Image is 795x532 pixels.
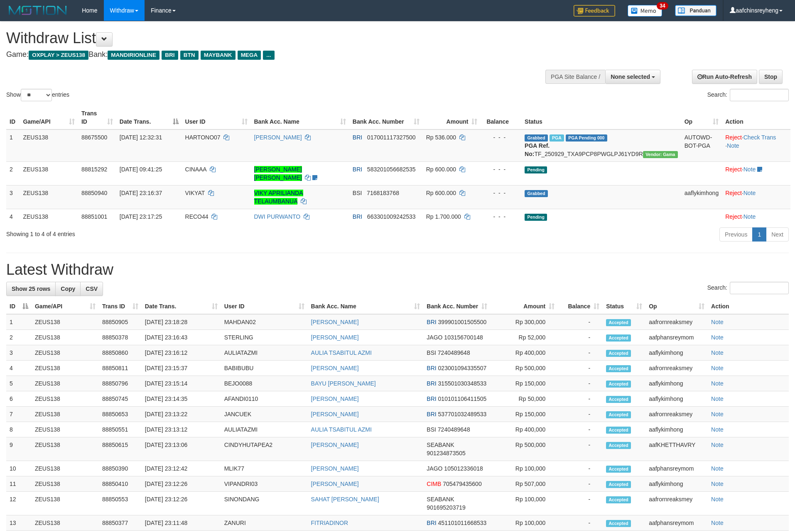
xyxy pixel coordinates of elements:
td: aafphansreymom [645,515,708,531]
a: [PERSON_NAME] [311,411,359,417]
td: Rp 52,000 [491,330,558,345]
th: Bank Acc. Number: activate to sort column ascending [349,106,423,129]
span: Copy 105012336018 to clipboard [444,465,483,472]
td: Rp 400,000 [491,422,558,437]
span: Copy 010101106411505 to clipboard [438,395,487,402]
span: Copy 901695203719 to clipboard [427,504,465,511]
span: Copy 399901001505500 to clipboard [438,319,487,325]
span: BRI [162,51,178,60]
td: 3 [6,185,20,209]
span: BRI [353,134,362,141]
td: aaflykimhong [645,345,708,361]
td: 13 [6,515,32,531]
th: Bank Acc. Name: activate to sort column ascending [308,299,424,314]
span: [DATE] 23:16:37 [120,190,162,196]
td: 5 [6,376,32,391]
td: 88850745 [99,391,142,407]
td: [DATE] 23:18:28 [142,314,221,330]
td: - [558,345,603,361]
span: Marked by aaftrukkakada [550,134,564,142]
td: BEJO0088 [221,376,308,391]
td: aafrornreaksmey [645,361,708,376]
span: BRI [427,395,436,402]
a: SAHAT [PERSON_NAME] [311,496,379,503]
span: Pending [525,214,547,221]
td: ZEUS138 [20,129,78,162]
td: Rp 500,000 [491,361,558,376]
td: AULIATAZMI [221,422,308,437]
td: 1 [6,129,20,162]
td: 88850553 [99,492,142,515]
th: Op: activate to sort column ascending [681,106,722,129]
a: [PERSON_NAME] [PERSON_NAME] [254,166,302,181]
td: JANCUEK [221,407,308,422]
td: 88850390 [99,461,142,476]
span: [DATE] 09:41:25 [120,166,162,173]
span: Grabbed [525,190,548,197]
span: Accepted [606,466,631,473]
a: Reject [725,190,742,196]
span: Show 25 rows [12,286,50,292]
th: ID [6,106,20,129]
a: Note [743,166,756,173]
div: - - - [484,133,518,142]
b: PGA Ref. No: [525,142,550,157]
td: aaflykimhong [645,422,708,437]
td: aafrornreaksmey [645,407,708,422]
span: BTN [180,51,199,60]
span: CINAAA [185,166,206,173]
td: aafrornreaksmey [645,314,708,330]
div: - - - [484,212,518,221]
span: Copy [61,286,75,292]
span: BSI [353,190,362,196]
span: HARTONO07 [185,134,221,141]
span: Rp 600.000 [426,166,456,173]
span: None selected [611,73,650,80]
h1: Withdraw List [6,30,522,46]
img: Feedback.jpg [574,5,615,17]
th: Game/API: activate to sort column ascending [20,106,78,129]
td: - [558,376,603,391]
span: Copy 537701032489533 to clipboard [438,411,487,417]
td: [DATE] 23:12:42 [142,461,221,476]
td: VIPANDRI03 [221,476,308,492]
a: BAYU [PERSON_NAME] [311,380,376,387]
a: Note [711,334,724,341]
div: PGA Site Balance / [545,70,605,84]
a: Note [711,349,724,356]
td: [DATE] 23:16:12 [142,345,221,361]
td: aafphansreymom [645,330,708,345]
td: [DATE] 23:13:22 [142,407,221,422]
span: Accepted [606,427,631,434]
th: Date Trans.: activate to sort column descending [116,106,182,129]
td: Rp 500,000 [491,437,558,461]
a: Run Auto-Refresh [692,70,757,84]
td: ZEUS138 [32,391,99,407]
span: Copy 705479435600 to clipboard [443,481,481,487]
span: Copy 451101011668533 to clipboard [438,520,487,526]
td: CINDYHUTAPEA2 [221,437,308,461]
td: AFANDI0110 [221,391,308,407]
a: [PERSON_NAME] [311,334,359,341]
a: AULIA TSABITUL AZMI [311,349,372,356]
th: Game/API: activate to sort column ascending [32,299,99,314]
td: Rp 100,000 [491,492,558,515]
span: SEABANK [427,442,454,448]
td: - [558,361,603,376]
a: [PERSON_NAME] [311,481,359,487]
td: STERLING [221,330,308,345]
td: - [558,461,603,476]
th: Status: activate to sort column ascending [603,299,645,314]
td: [DATE] 23:12:26 [142,492,221,515]
td: 88850653 [99,407,142,422]
td: TF_250929_TXA9PCP8PWGLPJ61YD9R [521,129,681,162]
span: CSV [86,286,98,292]
span: BRI [427,319,436,325]
td: aaflykimhong [645,476,708,492]
span: Copy 663301009242533 to clipboard [367,213,416,220]
span: Copy 7240489648 to clipboard [438,349,470,356]
td: 9 [6,437,32,461]
td: ZEUS138 [32,422,99,437]
a: Previous [719,227,753,242]
td: · [722,209,790,224]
